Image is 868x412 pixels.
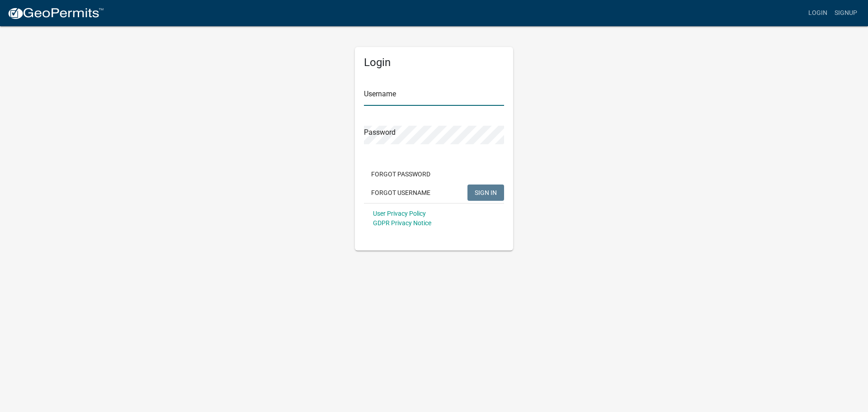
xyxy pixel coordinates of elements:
[467,185,504,201] button: SIGN IN
[475,189,497,196] span: SIGN IN
[364,56,504,69] h5: Login
[831,5,861,22] a: Signup
[364,185,438,201] button: Forgot Username
[805,5,831,22] a: Login
[373,210,426,217] a: User Privacy Policy
[364,166,438,182] button: Forgot Password
[373,219,431,227] a: GDPR Privacy Notice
